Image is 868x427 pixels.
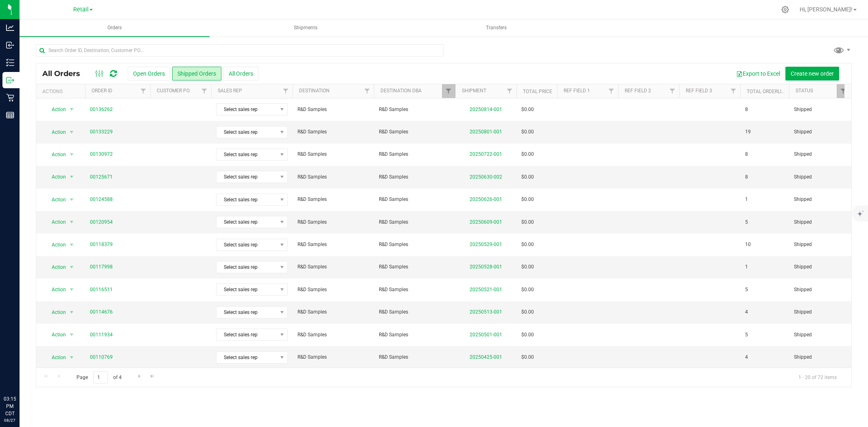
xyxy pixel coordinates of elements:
[90,196,113,203] a: 00124588
[800,6,853,13] span: Hi, [PERSON_NAME]!
[470,264,502,270] a: 20250528-001
[299,88,330,94] a: Destination
[521,218,534,226] span: $0.00
[4,417,16,423] p: 08/27
[70,371,128,384] span: Page of 4
[90,150,113,158] a: 00130972
[297,128,369,136] span: R&D Samples
[133,371,145,382] a: Go to the next page
[379,286,450,294] span: R&D Samples
[297,263,369,271] span: R&D Samples
[521,286,534,294] span: $0.00
[379,353,450,361] span: R&D Samples
[157,88,190,94] a: Customer PO
[442,84,455,98] a: Filter
[44,261,66,273] span: Action
[297,308,369,316] span: R&D Samples
[44,194,66,205] span: Action
[794,353,845,361] span: Shipped
[92,88,112,94] a: Order ID
[794,196,845,203] span: Shipped
[93,371,108,384] input: 1
[67,126,77,138] span: select
[475,24,518,31] span: Transfers
[745,353,748,361] span: 4
[503,84,516,98] a: Filter
[794,241,845,248] span: Shipped
[67,307,77,318] span: select
[521,353,534,361] span: $0.00
[44,104,66,115] span: Action
[379,331,450,339] span: R&D Samples
[731,67,785,81] button: Export to Excel
[44,329,66,340] span: Action
[297,173,369,181] span: R&D Samples
[521,173,534,181] span: $0.00
[380,88,422,94] a: Destination DBA
[745,128,751,136] span: 19
[73,6,89,13] span: Retail
[521,308,534,316] span: $0.00
[44,126,66,138] span: Action
[216,149,277,160] span: Select sales rep
[6,41,14,49] inline-svg: Inbound
[837,84,850,98] a: Filter
[67,216,77,228] span: select
[128,67,170,81] button: Open Orders
[745,106,748,113] span: 8
[297,150,369,158] span: R&D Samples
[297,286,369,294] span: R&D Samples
[794,308,845,316] span: Shipped
[297,218,369,226] span: R&D Samples
[137,84,150,98] a: Filter
[44,284,66,295] span: Action
[216,239,277,251] span: Select sales rep
[24,361,34,370] iframe: Resource center unread badge
[470,332,502,338] a: 20250501-001
[90,331,113,339] a: 00111934
[20,20,210,37] a: Orders
[96,24,133,31] span: Orders
[218,88,242,94] a: Sales Rep
[172,67,221,81] button: Shipped Orders
[6,111,14,119] inline-svg: Reports
[90,218,113,226] a: 00120954
[67,352,77,363] span: select
[36,44,444,57] input: Search Order ID, Destination, Customer PO...
[216,194,277,205] span: Select sales rep
[745,241,751,248] span: 10
[470,354,502,360] a: 20250425-001
[90,308,113,316] a: 00114676
[794,128,845,136] span: Shipped
[216,284,277,295] span: Select sales rep
[521,128,534,136] span: $0.00
[67,261,77,273] span: select
[470,129,502,135] a: 20250801-001
[521,196,534,203] span: $0.00
[794,331,845,339] span: Shipped
[6,59,14,67] inline-svg: Inventory
[521,331,534,339] span: $0.00
[794,218,845,226] span: Shipped
[67,171,77,183] span: select
[794,173,845,181] span: Shipped
[216,216,277,228] span: Select sales rep
[216,352,277,363] span: Select sales rep
[521,241,534,248] span: $0.00
[361,84,374,98] a: Filter
[6,94,14,102] inline-svg: Retail
[521,150,534,158] span: $0.00
[216,307,277,318] span: Select sales rep
[379,241,450,248] span: R&D Samples
[605,84,618,98] a: Filter
[401,20,591,37] a: Transfers
[90,353,113,361] a: 00110769
[44,239,66,251] span: Action
[216,171,277,183] span: Select sales rep
[90,263,113,271] a: 00117998
[90,286,113,294] a: 00116511
[470,107,502,112] a: 20250814-001
[216,126,277,138] span: Select sales rep
[6,24,14,32] inline-svg: Analytics
[4,395,16,417] p: 03:15 PM CDT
